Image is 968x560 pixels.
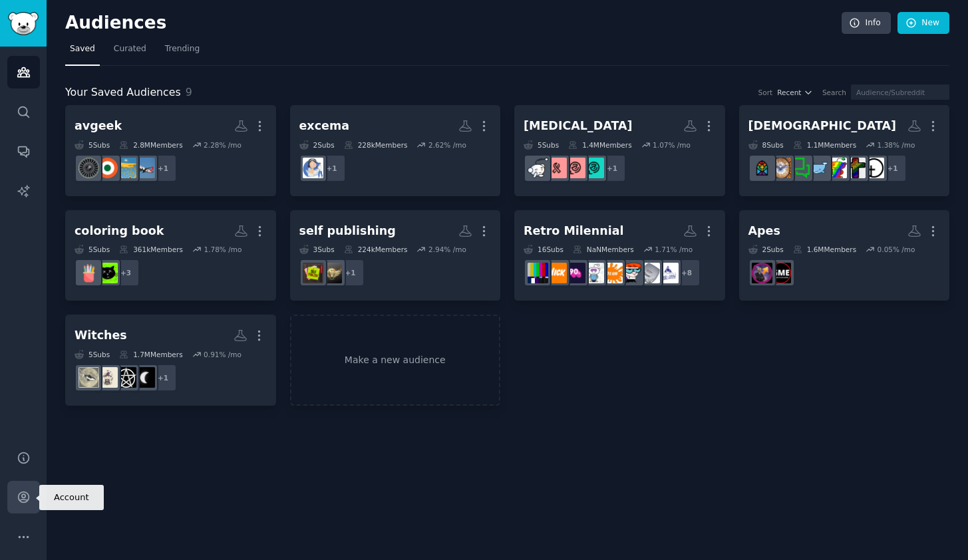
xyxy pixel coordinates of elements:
div: Retro Milennial [524,223,623,239]
img: Planespotting [134,158,155,178]
img: Wicca [116,367,136,388]
a: Make a new audience [290,315,501,406]
span: Your Saved Audiences [65,84,181,101]
span: 9 [186,86,192,98]
img: indianaviation [97,158,118,178]
div: 1.7M Members [119,350,182,359]
img: witchcraft [97,367,118,388]
div: 2.28 % /mo [204,140,242,150]
img: GME [770,263,791,283]
div: coloring book [75,223,164,239]
div: 1.38 % /mo [878,140,915,150]
span: Recent [777,88,801,97]
div: + 1 [149,364,177,392]
div: Apes [748,223,780,239]
div: [DEMOGRAPHIC_DATA] [748,118,897,134]
div: 1.71 % /mo [655,245,693,254]
div: 8 Sub s [748,140,784,150]
img: coloringcorruptions [97,263,118,283]
div: + 1 [149,154,177,182]
a: excema2Subs228kMembers2.62% /mo+1DermatologyQuestions [290,105,501,196]
div: Witches [75,327,127,344]
div: [MEDICAL_DATA] [524,118,633,134]
div: 0.91 % /mo [204,350,242,359]
img: RetroNickelodeon [546,263,567,283]
a: Apes2Subs1.6MMembers0.05% /moGMESuperstonk [739,210,950,301]
a: Retro Milennial16SubsNaNMembers1.71% /mo+8Millennials90smusic90scartoons90s_kidnostalgia90sRetroN... [514,210,725,301]
div: 5 Sub s [524,140,559,150]
div: 2.8M Members [119,140,182,150]
img: Witch [134,367,155,388]
div: excema [299,118,349,134]
a: New [897,12,949,35]
div: 5 Sub s [75,245,110,254]
img: 90smusic [639,263,660,283]
input: Audience/Subreddit [851,84,949,100]
img: 90s_kid [602,263,623,283]
a: Curated [109,39,151,66]
a: Info [842,12,891,35]
div: 1.78 % /mo [204,245,242,254]
div: + 1 [598,154,626,182]
button: Recent [777,88,813,97]
div: 5 Sub s [75,140,110,150]
div: + 1 [879,154,907,182]
a: Saved [65,39,100,66]
div: 2.94 % /mo [428,245,466,254]
img: CPTSD [583,158,604,178]
div: Sort [758,88,773,97]
img: DermatologyQuestions [303,158,323,178]
div: self publishing [299,223,396,239]
div: + 1 [318,154,346,182]
img: 90scartoons [621,263,641,283]
img: AskAChristian [789,158,810,178]
a: [DEMOGRAPHIC_DATA]8Subs1.1MMembers1.38% /mo+1ChristianUniversalismOpenChristianGayChristiansChris... [739,105,950,196]
a: Trending [160,39,204,66]
img: KDP_Self_Publishing [321,263,342,283]
span: Curated [114,43,146,55]
a: Witches5Subs1.7MMembers0.91% /mo+1WitchWiccawitchcraftWitchesVsPatriarchy [65,315,276,406]
img: 90s [565,263,585,283]
img: WitchesVsPatriarchy [79,367,99,388]
img: Anxietyhelp [546,158,567,178]
div: 0.05 % /mo [878,245,915,254]
div: + 3 [112,259,140,287]
div: + 8 [673,259,701,287]
div: 1.1M Members [793,140,856,150]
div: 1.07 % /mo [653,140,691,150]
img: aviationmemes [116,158,136,178]
span: Saved [70,43,95,55]
div: avgeek [75,118,122,134]
img: Christians [808,158,828,178]
img: Christian [770,158,791,178]
div: 2 Sub s [748,245,784,254]
a: self publishing3Subs224kMembers2.94% /mo+1KDP_Self_Publishingselfpublish [290,210,501,301]
img: ChristianUniversalism [864,158,884,178]
div: 1.4M Members [568,140,631,150]
a: [MEDICAL_DATA]5Subs1.4MMembers1.07% /mo+1CPTSDpanicdisorderAnxietyhelpAnxiety [514,105,725,196]
img: panicdisorder [565,158,585,178]
img: Coloring [79,263,99,283]
a: coloring book5Subs361kMembers1.78% /mo+3coloringcorruptionsColoring [65,210,276,301]
img: Anxiety [528,158,548,178]
img: OpenChristian [845,158,866,178]
a: avgeek5Subs2.8MMembers2.28% /mo+1Planespottingaviationmemesindianaviationaviation [65,105,276,196]
img: GummySearch logo [8,12,39,35]
div: 1.6M Members [793,245,856,254]
h2: Audiences [65,13,842,34]
img: nostalgia [583,263,604,283]
div: 16 Sub s [524,245,564,254]
div: 5 Sub s [75,350,110,359]
span: Trending [165,43,200,55]
img: Superstonk [752,263,772,283]
div: 228k Members [344,140,408,150]
div: Search [822,88,846,97]
img: aviation [79,158,99,178]
img: Christianity [752,158,772,178]
div: 224k Members [344,245,408,254]
div: NaN Members [573,245,634,254]
div: 2 Sub s [299,140,335,150]
img: selfpublish [303,263,323,283]
div: 2.62 % /mo [428,140,466,150]
div: 361k Members [119,245,183,254]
